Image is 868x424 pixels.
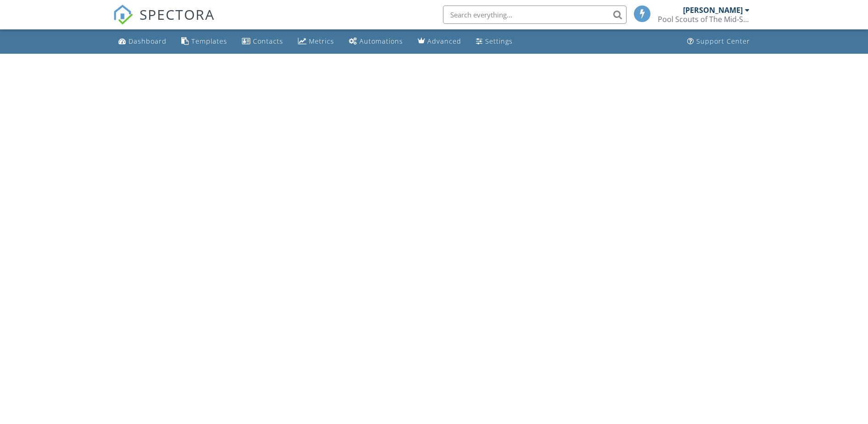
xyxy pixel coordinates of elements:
[129,37,167,45] div: Dashboard
[359,37,403,45] div: Automations
[178,33,231,50] a: Templates
[113,5,133,25] img: The Best Home Inspection Software - Spectora
[485,37,513,45] div: Settings
[113,12,215,32] a: SPECTORA
[472,33,516,50] a: Settings
[683,33,754,50] a: Support Center
[309,37,334,45] div: Metrics
[238,33,287,50] a: Contacts
[345,33,407,50] a: Automations (Basic)
[115,33,170,50] a: Dashboard
[414,33,465,50] a: Advanced
[294,33,338,50] a: Metrics
[191,37,227,45] div: Templates
[696,37,750,45] div: Support Center
[683,6,743,15] div: [PERSON_NAME]
[427,37,461,45] div: Advanced
[443,6,627,24] input: Search everything...
[140,5,215,24] span: SPECTORA
[658,15,750,24] div: Pool Scouts of The Mid-South
[253,37,283,45] div: Contacts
